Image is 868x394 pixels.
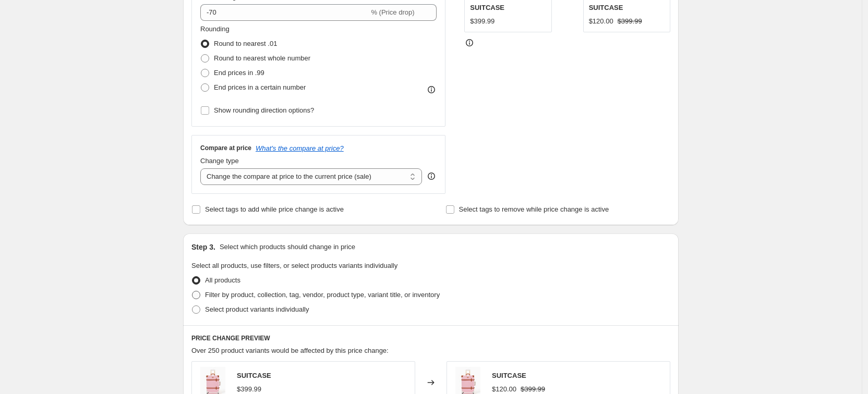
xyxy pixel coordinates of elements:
[191,262,397,269] span: Select all products, use filters, or select products variants individually
[214,106,314,114] span: Show rounding direction options?
[205,205,344,213] span: Select tags to add while price change is active
[492,372,526,379] span: SUITCASE
[191,242,215,252] h2: Step 3.
[618,16,642,27] strike: $399.99
[191,347,389,354] span: Over 250 product variants would be affected by this price change:
[589,4,623,11] span: SUITCASE
[237,372,271,379] span: SUITCASE
[214,69,264,77] span: End prices in .99
[200,157,239,165] span: Change type
[459,205,609,213] span: Select tags to remove while price change is active
[205,291,440,299] span: Filter by product, collection, tag, vendor, product type, variant title, or inventory
[191,334,670,342] h6: PRICE CHANGE PREVIEW
[589,16,613,27] div: $120.00
[220,242,355,252] p: Select which products should change in price
[470,4,504,11] span: SUITCASE
[205,276,240,284] span: All products
[470,16,495,27] div: $399.99
[214,54,310,62] span: Round to nearest whole number
[214,40,277,47] span: Round to nearest .01
[200,144,251,152] h3: Compare at price
[205,305,309,313] span: Select product variants individually
[200,25,230,33] span: Rounding
[426,171,437,181] div: help
[371,8,414,16] span: % (Price drop)
[214,83,306,91] span: End prices in a certain number
[200,4,369,21] input: -15
[256,144,344,152] button: What's the compare at price?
